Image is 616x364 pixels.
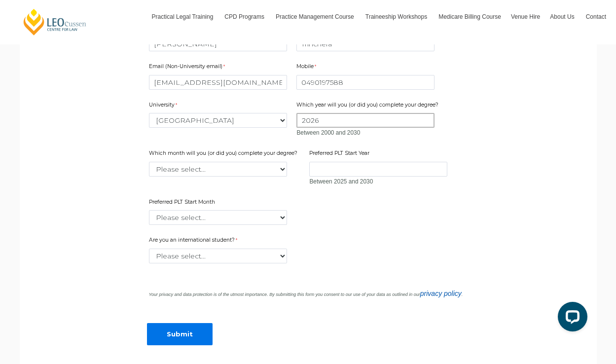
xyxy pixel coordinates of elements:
input: Submit [147,323,213,345]
label: Mobile [296,63,319,73]
label: University [149,101,180,111]
a: CPD Programs [219,2,271,31]
a: privacy policy [420,290,462,297]
a: Practical Legal Training [147,2,220,31]
label: Preferred PLT Start Month [149,198,217,208]
a: Venue Hire [506,2,545,31]
i: Your privacy and data protection is of the utmost importance. By submitting this form you consent... [149,292,463,297]
label: Email (Non-University email) [149,63,227,73]
span: Between 2025 and 2030 [309,178,373,185]
label: Are you an international student? [149,236,248,246]
input: Email (Non-University email) [149,75,287,90]
a: Medicare Billing Course [434,2,506,31]
label: Preferred PLT Start Year [309,149,372,159]
input: Mobile [296,75,435,90]
label: Which month will you (or did you) complete your degree? [149,149,300,159]
input: Preferred PLT Start Year [309,162,447,177]
input: Which year will you (or did you) complete your degree? [296,113,435,128]
a: [PERSON_NAME] Centre for Law [22,8,88,36]
span: Between 2000 and 2030 [296,129,360,136]
a: Contact [581,2,611,31]
iframe: LiveChat chat widget [550,298,591,339]
a: About Us [545,2,580,31]
label: Which year will you (or did you) complete your degree? [296,101,441,111]
a: Practice Management Course [271,2,361,31]
select: Are you an international student? [149,249,287,263]
select: Preferred PLT Start Month [149,210,287,225]
select: Which month will you (or did you) complete your degree? [149,162,287,177]
a: Traineeship Workshops [361,2,434,31]
select: University [149,113,287,128]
